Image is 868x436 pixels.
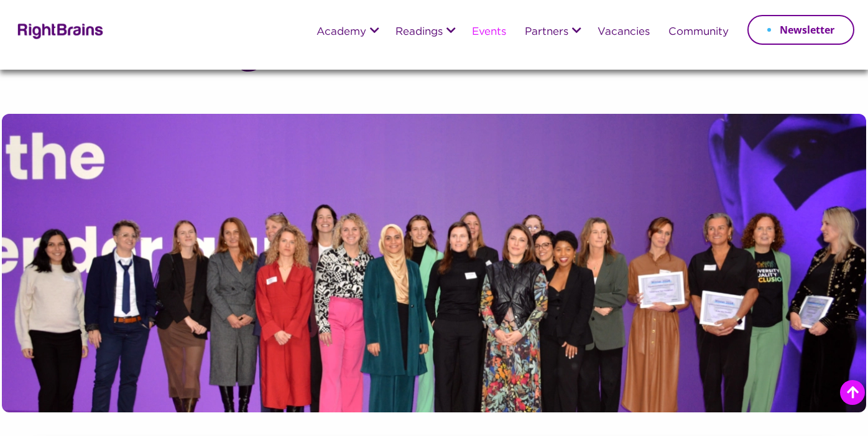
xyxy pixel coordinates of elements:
[598,27,650,38] a: Vacancies
[395,27,443,38] a: Readings
[747,15,854,45] a: Newsletter
[525,27,568,38] a: Partners
[668,27,729,38] a: Community
[14,21,104,39] img: Rightbrains
[472,27,506,38] a: Events
[316,27,366,38] a: Academy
